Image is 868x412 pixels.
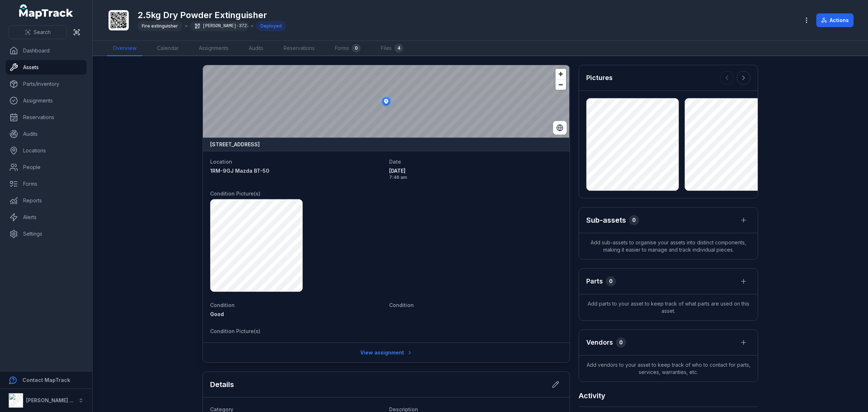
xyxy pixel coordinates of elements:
a: Files4 [375,41,409,56]
span: Add parts to your asset to keep track of what parts are used on this asset. [579,294,758,320]
span: Location [210,159,232,165]
a: Settings [6,227,86,241]
a: View assignment [356,346,417,360]
span: Fire extinguisher [142,23,178,29]
a: Locations [6,143,86,158]
a: Parts/Inventory [6,77,86,91]
a: Assignments [6,93,86,108]
strong: Contact MapTrack [22,377,70,383]
a: People [6,160,86,175]
h3: Pictures [586,73,613,83]
a: MapTrack [19,4,73,19]
span: Search [34,29,51,36]
h2: Details [210,379,234,390]
span: Condition Picture(s) [210,328,260,334]
span: Date [389,159,401,165]
span: Good [210,311,224,317]
button: Actions [816,13,854,27]
a: Audits [243,41,269,56]
button: Zoom in [556,69,566,79]
div: 0 [629,215,639,225]
span: [DATE] [389,167,562,175]
a: Audits [6,127,86,141]
div: 0 [606,276,616,286]
canvas: Map [203,65,569,138]
div: [PERSON_NAME]-3727 [190,21,248,31]
a: Forms0 [329,41,366,56]
span: 1RM-9GJ Mazda BT-50 [210,168,269,174]
div: 0 [616,337,626,348]
a: Reports [6,193,86,208]
a: Overview [107,41,142,56]
a: Alerts [6,210,86,224]
h2: Activity [579,391,605,401]
button: Search [9,25,67,39]
span: Condition [210,302,235,308]
div: Deployed [256,21,286,31]
a: Assignments [193,41,234,56]
a: Assets [6,60,86,75]
span: Add vendors to your asset to keep track of who to contact for parts, services, warranties, etc. [579,356,758,382]
h3: Parts [586,276,603,286]
button: Zoom out [556,79,566,90]
time: 9/25/2025, 7:46:38 AM [389,167,562,180]
div: 0 [352,44,361,52]
a: Calendar [151,41,184,56]
h2: Sub-assets [586,215,626,225]
button: Switch to Satellite View [553,121,567,135]
a: Forms [6,177,86,191]
a: Reservations [6,110,86,125]
span: Condition Picture(s) [210,190,260,197]
a: 1RM-9GJ Mazda BT-50 [210,167,383,175]
div: 4 [395,44,403,52]
span: 7:46 am [389,175,562,180]
h1: 2.5kg Dry Powder Extinguisher [137,9,286,21]
span: Condition [389,302,414,308]
strong: [PERSON_NAME] Air [26,397,76,403]
a: Reservations [278,41,320,56]
strong: [STREET_ADDRESS] [210,141,260,148]
span: Add sub-assets to organise your assets into distinct components, making it easier to manage and t... [579,233,758,259]
h3: Vendors [586,337,613,348]
a: Dashboard [6,43,86,58]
